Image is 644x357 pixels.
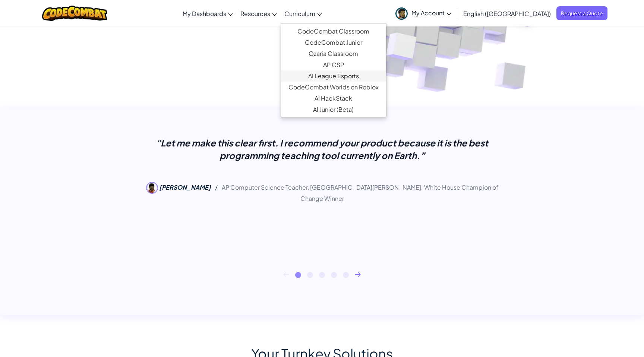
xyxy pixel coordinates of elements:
a: Resources [237,3,281,23]
img: Seth Reichelson [146,182,158,194]
span: My Account [411,9,451,17]
span: AP Computer Science Teacher, [GEOGRAPHIC_DATA][PERSON_NAME]. White House Champion of Change Winner [222,183,498,202]
span: / [212,183,221,191]
button: 1 [295,272,301,278]
a: My Dashboards [179,3,237,23]
img: Overlap cubes [368,17,435,79]
a: Ozaria Classroom [281,48,386,59]
a: English ([GEOGRAPHIC_DATA]) [460,3,555,23]
a: Curriculum [281,3,326,23]
a: AI HackStack [281,93,386,104]
button: 5 [343,272,349,278]
span: Resources [240,10,270,18]
span: Curriculum [284,10,315,18]
a: CodeCombat Classroom [281,26,386,37]
img: avatar [395,7,408,20]
button: 2 [307,272,313,278]
span: My Dashboards [183,10,226,18]
a: CodeCombat Worlds on Roblox [281,82,386,93]
button: 4 [331,272,337,278]
a: AI League Esports [281,70,386,82]
a: AI Junior (Beta) [281,104,386,115]
a: AP CSP [281,59,386,70]
a: My Account [392,1,455,25]
span: [PERSON_NAME] [159,183,211,191]
a: Request a Quote [556,6,607,20]
span: English ([GEOGRAPHIC_DATA]) [463,10,551,18]
img: CodeCombat logo [42,6,107,21]
button: 3 [319,272,325,278]
a: CodeCombat Junior [281,37,386,48]
p: “Let me make this clear first. I recommend your product because it is the best programming teachi... [136,136,508,162]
